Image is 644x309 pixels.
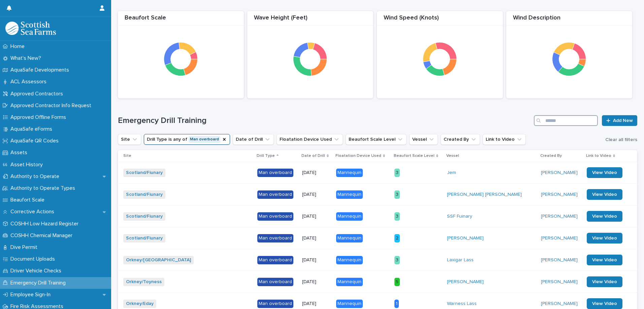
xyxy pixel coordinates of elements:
a: [PERSON_NAME] [541,170,578,176]
p: Link to Video [586,152,611,160]
p: Asset History [8,162,48,168]
a: View Video [587,298,622,309]
span: Clear all filters [605,137,637,142]
div: 3 [394,169,400,177]
div: 3 [394,256,400,264]
p: COSHH Low Hazard Register [8,221,84,227]
div: 1 [394,300,399,308]
p: Driver Vehicle Checks [8,268,67,274]
button: Floatation Device Used [277,134,343,145]
a: Warness Lass [447,301,477,307]
a: Orkney/Eday [126,301,154,307]
a: View Video [587,167,622,178]
div: Mannequin [336,256,363,264]
div: 5 [394,278,400,286]
p: [DATE] [302,279,331,285]
p: Approved Offline Forms [8,114,71,121]
div: Man overboard [257,212,293,221]
a: View Video [587,211,622,222]
button: Link to Video [483,134,526,145]
p: Created By [540,152,562,160]
div: Mannequin [336,169,363,177]
p: AquaSafe eForms [8,126,58,132]
a: Jem [447,170,456,176]
a: [PERSON_NAME] [541,301,578,307]
a: [PERSON_NAME] [447,279,484,285]
a: [PERSON_NAME] [541,192,578,197]
p: Document Uploads [8,256,60,262]
tr: Scotland/Fiunary Man overboard[DATE]Mannequin3SSF Fuinary [PERSON_NAME] View Video [118,206,637,227]
p: COSHH Chemical Manager [8,232,78,239]
div: Mannequin [336,212,363,221]
p: Corrective Actions [8,209,60,215]
div: Mannequin [336,278,363,286]
tr: Scotland/Fiunary Man overboard[DATE]Mannequin3Jem [PERSON_NAME] View Video [118,162,637,184]
span: View Video [592,236,617,240]
p: What's New? [8,55,46,61]
p: Home [8,43,30,50]
a: SSF Fuinary [447,214,472,219]
button: Beaufort Scale Level [346,134,407,145]
input: Search [534,115,598,126]
p: Beaufort Scale [8,197,50,203]
p: AquaSafe QR Codes [8,138,64,144]
div: Beaufort Scale [118,14,244,26]
a: View Video [587,276,622,287]
div: 3 [394,190,400,199]
button: Date of Drill [233,134,274,145]
button: Drill Type [144,134,230,145]
div: Man overboard [257,256,293,264]
a: View Video [587,233,622,244]
div: Wind Description [506,14,632,26]
span: View Video [592,214,617,219]
div: Man overboard [257,169,293,177]
a: Scotland/Fiunary [126,235,163,241]
div: 2 [394,234,400,242]
div: Mannequin [336,234,363,242]
tr: Scotland/Fiunary Man overboard[DATE]Mannequin3[PERSON_NAME] [PERSON_NAME] [PERSON_NAME] View Video [118,184,637,206]
p: ACL Assessors [8,79,52,85]
p: Vessel [446,152,459,160]
button: Vessel [409,134,438,145]
p: [DATE] [302,301,331,307]
div: Man overboard [257,234,293,242]
p: Approved Contractor Info Request [8,102,97,109]
span: View Video [592,258,617,262]
a: Scotland/Fiunary [126,170,163,176]
p: [DATE] [302,214,331,219]
img: bPIBxiqnSb2ggTQWdOVV [5,21,56,35]
span: View Video [592,279,617,284]
p: Date of Drill [301,152,325,160]
a: Orkney/Toyness [126,279,162,285]
a: [PERSON_NAME] [541,214,578,219]
a: Scotland/Fiunary [126,192,163,197]
div: Man overboard [257,278,293,286]
tr: Orkney/[GEOGRAPHIC_DATA] Man overboard[DATE]Mannequin3Laxigar Lass [PERSON_NAME] View Video [118,249,637,271]
div: Man overboard [257,190,293,199]
p: [DATE] [302,235,331,241]
a: View Video [587,255,622,265]
h1: Emergency Drill Training [118,116,531,126]
p: Authority to Operate Types [8,185,80,191]
p: Authority to Operate [8,173,65,180]
p: Drill Type [257,152,275,160]
a: Orkney/[GEOGRAPHIC_DATA] [126,257,191,263]
a: Scotland/Fiunary [126,214,163,219]
div: 3 [394,212,400,221]
p: Emergency Drill Training [8,280,71,286]
p: [DATE] [302,257,331,263]
p: Employee Sign-In [8,292,56,298]
div: Mannequin [336,190,363,199]
div: Mannequin [336,300,363,308]
tr: Scotland/Fiunary Man overboard[DATE]Mannequin2[PERSON_NAME] [PERSON_NAME] View Video [118,227,637,249]
p: [DATE] [302,192,331,197]
a: [PERSON_NAME] [541,279,578,285]
span: View Video [592,192,617,197]
p: AquaSafe Developments [8,67,74,73]
div: Man overboard [257,300,293,308]
span: View Video [592,170,617,175]
button: Created By [441,134,480,145]
tr: Orkney/Toyness Man overboard[DATE]Mannequin5[PERSON_NAME] [PERSON_NAME] View Video [118,271,637,293]
p: Floatation Device Used [335,152,381,160]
